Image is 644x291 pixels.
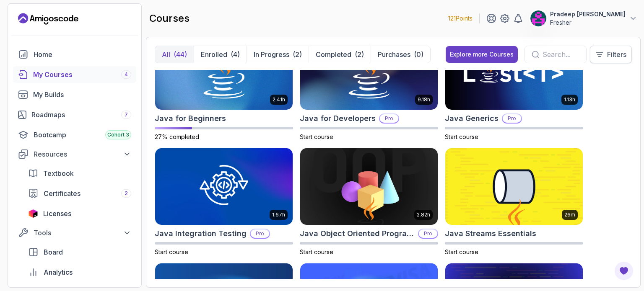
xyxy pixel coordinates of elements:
[34,228,131,238] div: Tools
[445,113,499,124] h2: Java Generics
[273,96,285,103] p: 2.41h
[28,209,38,218] img: jetbrains icon
[550,18,626,27] p: Fresher
[107,131,129,138] span: Cohort 3
[34,130,131,140] div: Bootcamp
[446,46,518,63] button: Explore more Courses
[272,211,285,218] p: 1.67h
[300,113,376,124] h2: Java for Developers
[419,229,437,238] p: Pro
[543,49,579,59] input: Search...
[44,267,73,277] span: Analytics
[44,247,63,257] span: Board
[309,46,371,63] button: Completed(2)
[125,111,128,118] span: 7
[564,96,575,103] p: 1.13h
[445,33,583,110] img: Java Generics card
[503,114,521,123] p: Pro
[155,248,188,255] span: Start course
[23,244,136,260] a: board
[174,49,187,59] div: (44)
[445,228,536,239] h2: Java Streams Essentials
[316,49,351,59] p: Completed
[23,185,136,202] a: certificates
[43,168,74,178] span: Textbook
[445,248,478,255] span: Start course
[300,148,438,225] img: Java Object Oriented Programming card
[530,10,546,26] img: user profile image
[31,110,131,120] div: Roadmaps
[254,49,289,59] p: In Progress
[247,46,309,63] button: In Progress(2)
[43,209,71,219] span: Licenses
[33,90,131,100] div: My Builds
[13,46,136,63] a: home
[13,86,136,103] a: builds
[155,133,199,140] span: 27% completed
[162,49,170,59] p: All
[378,49,410,59] p: Purchases
[13,147,136,162] button: Resources
[13,106,136,123] a: roadmaps
[125,71,128,78] span: 4
[445,133,478,140] span: Start course
[155,46,194,63] button: All(44)
[550,10,626,18] p: Pradeep [PERSON_NAME]
[590,46,632,63] button: Filters
[614,261,634,281] button: Open Feedback Button
[18,12,78,26] a: Landing page
[300,228,415,239] h2: Java Object Oriented Programming
[564,211,575,218] p: 26m
[300,248,333,255] span: Start course
[231,49,240,59] div: (4)
[34,49,131,59] div: Home
[448,14,473,23] p: 121 Points
[13,66,136,83] a: courses
[155,33,293,110] img: Java for Beginners card
[13,225,136,240] button: Tools
[380,114,398,123] p: Pro
[23,165,136,182] a: textbook
[34,149,131,159] div: Resources
[155,148,293,225] img: Java Integration Testing card
[23,205,136,222] a: licenses
[371,46,430,63] button: Purchases(0)
[607,49,626,59] p: Filters
[13,126,136,143] a: bootcamp
[149,12,190,25] h2: courses
[44,188,80,198] span: Certificates
[201,49,227,59] p: Enrolled
[293,49,302,59] div: (2)
[355,49,364,59] div: (2)
[414,49,423,59] div: (0)
[125,190,128,197] span: 2
[23,264,136,281] a: analytics
[155,228,247,239] h2: Java Integration Testing
[450,50,514,59] div: Explore more Courses
[300,133,333,140] span: Start course
[155,113,226,124] h2: Java for Beginners
[251,229,269,238] p: Pro
[194,46,247,63] button: Enrolled(4)
[418,96,430,103] p: 9.18h
[530,10,637,27] button: user profile imagePradeep [PERSON_NAME]Fresher
[300,33,438,110] img: Java for Developers card
[417,211,430,218] p: 2.82h
[33,70,131,80] div: My Courses
[445,148,583,225] img: Java Streams Essentials card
